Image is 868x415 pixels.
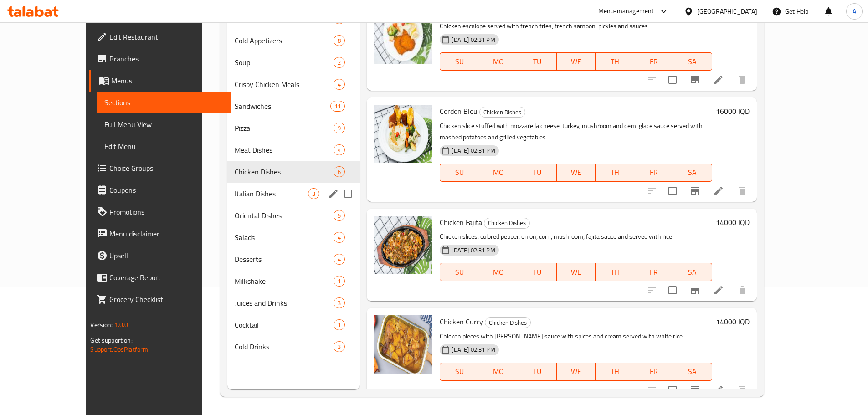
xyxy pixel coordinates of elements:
[334,277,344,286] span: 1
[677,266,708,279] span: SA
[334,255,344,264] span: 4
[374,5,432,64] img: Chicken Escalope
[522,55,553,68] span: TU
[518,263,557,281] button: TU
[109,206,223,217] span: Promotions
[599,365,631,378] span: TH
[374,105,432,163] img: Cordon Bleu
[853,6,856,16] span: A
[235,101,330,112] div: Sandwiches
[308,188,319,199] div: items
[518,363,557,381] button: TU
[663,281,682,300] span: Select to update
[90,343,148,355] a: Support.OpsPlatform
[227,183,360,205] div: Italian Dishes3edit
[308,190,319,198] span: 3
[557,164,596,182] button: WE
[89,201,231,223] a: Promotions
[235,276,334,287] span: Milkshake
[448,246,498,255] span: [DATE] 02:31 PM
[109,250,223,261] span: Upsell
[227,336,360,358] div: Cold Drinks3
[235,79,334,90] div: Crispy Chicken Meals
[731,379,753,401] button: delete
[235,166,334,177] span: Chicken Dishes
[227,205,360,226] div: Oriental Dishes5
[557,263,596,281] button: WE
[560,365,592,378] span: WE
[557,363,596,381] button: WE
[227,226,360,248] div: Salads4
[634,363,673,381] button: FR
[235,297,334,308] span: Juices and Drinks
[596,263,634,281] button: TH
[235,319,334,330] span: Cocktail
[227,270,360,292] div: Milkshake1
[334,299,344,307] span: 3
[483,365,514,378] span: MO
[483,266,514,279] span: MO
[596,363,634,381] button: TH
[109,228,223,239] span: Menu disclaimer
[90,319,113,331] span: Version:
[109,272,223,283] span: Coverage Report
[697,6,757,16] div: [GEOGRAPHIC_DATA]
[677,55,708,68] span: SA
[89,288,231,310] a: Grocery Checklist
[104,141,223,152] span: Edit Menu
[227,73,360,95] div: Crispy Chicken Meals4
[227,117,360,139] div: Pizza9
[334,166,345,177] div: items
[334,168,344,176] span: 6
[448,345,498,354] span: [DATE] 02:31 PM
[334,36,344,45] span: 8
[596,52,634,71] button: TH
[483,55,514,68] span: MO
[334,341,345,352] div: items
[599,166,631,179] span: TH
[440,231,712,242] p: Chicken slices, colored pepper, onion, corn, mushroom, fajita sauce and served with rice
[599,55,631,68] span: TH
[334,254,345,265] div: items
[598,6,654,17] div: Menu-management
[448,146,498,155] span: [DATE] 02:31 PM
[731,69,753,91] button: delete
[334,276,345,287] div: items
[479,52,518,71] button: MO
[235,341,334,352] span: Cold Drinks
[235,123,334,133] span: Pizza
[235,232,334,243] span: Salads
[638,166,669,179] span: FR
[227,292,360,314] div: Juices and Drinks3
[440,315,483,328] span: Chicken Curry
[334,232,345,243] div: items
[440,120,712,143] p: Chicken slice stuffed with mozzarella cheese, turkey, mushroom and demi glace sauce served with m...
[663,380,682,400] span: Select to update
[89,70,231,92] a: Menus
[485,317,531,328] div: Chicken Dishes
[440,363,479,381] button: SU
[109,184,223,195] span: Coupons
[334,79,345,90] div: items
[673,263,712,281] button: SA
[444,365,475,378] span: SU
[483,166,514,179] span: MO
[684,379,706,401] button: Branch-specific-item
[227,248,360,270] div: Desserts4
[235,188,308,199] span: Italian Dishes
[235,57,334,68] div: Soup
[334,57,345,68] div: items
[235,35,334,46] span: Cold Appetizers
[334,319,345,330] div: items
[235,144,334,155] span: Meat Dishes
[235,210,334,221] span: Oriental Dishes
[334,144,345,155] div: items
[89,26,231,48] a: Edit Restaurant
[227,30,360,51] div: Cold Appetizers8
[97,92,231,113] a: Sections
